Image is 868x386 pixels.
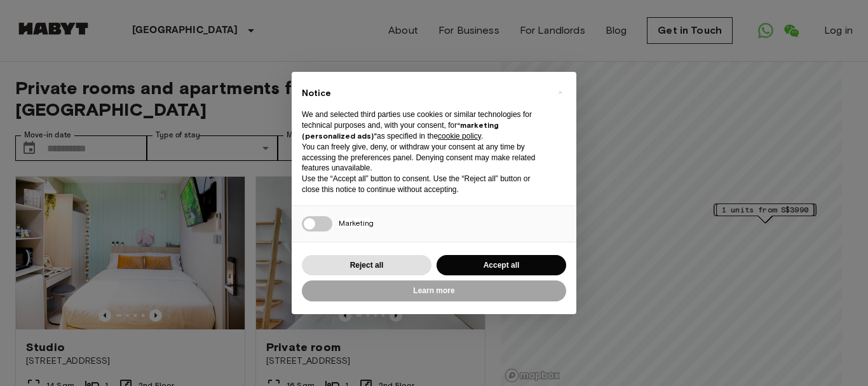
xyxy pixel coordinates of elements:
button: Learn more [302,280,566,301]
strong: “marketing (personalized ads)” [302,120,499,141]
p: You can freely give, deny, or withdraw your consent at any time by accessing the preferences pane... [302,142,546,174]
h2: Notice [302,87,546,100]
span: Marketing [339,218,374,228]
button: Reject all [302,255,431,276]
a: cookie policy [438,132,481,141]
span: × [558,85,562,100]
button: Accept all [437,255,566,276]
p: Use the “Accept all” button to consent. Use the “Reject all” button or close this notice to conti... [302,174,546,195]
button: Close this notice [550,82,570,102]
p: We and selected third parties use cookies or similar technologies for technical purposes and, wit... [302,109,546,141]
